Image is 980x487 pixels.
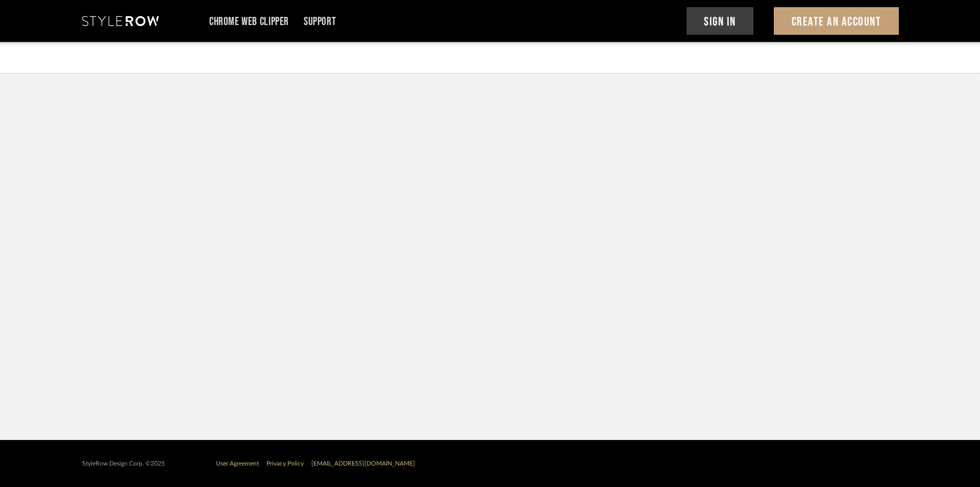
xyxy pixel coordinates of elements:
a: Chrome Web Clipper [209,17,289,26]
a: Privacy Policy [266,460,304,467]
a: [EMAIL_ADDRESS][DOMAIN_NAME] [311,460,415,467]
a: Support [304,17,336,26]
button: Create An Account [774,7,899,35]
a: User Agreement [216,460,259,467]
button: Sign In [687,7,754,35]
div: StyleRow Design Corp. ©2025 [82,460,165,468]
